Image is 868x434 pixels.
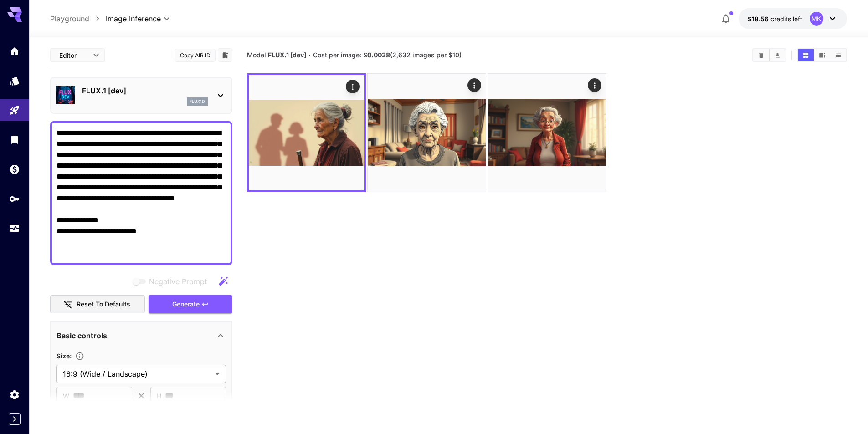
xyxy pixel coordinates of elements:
[63,368,211,379] span: 16:9 (Wide / Landscape)
[50,13,89,24] a: Playground
[822,390,868,434] iframe: Chat Widget
[131,276,214,287] span: Negative prompts are not compatible with the selected model.
[56,82,226,109] div: FLUX.1 [dev]flux1d
[247,51,306,59] span: Model:
[56,325,226,347] div: Basic controls
[346,80,360,93] div: Actions
[752,48,786,62] div: Clear ImagesDownload All
[9,413,21,425] button: Expand sidebar
[467,78,481,92] div: Actions
[268,51,306,59] b: FLUX.1 [dev]
[770,15,802,23] span: credits left
[149,276,207,287] span: Negative Prompt
[753,49,769,61] button: Clear Images
[249,75,364,190] img: 9k=
[313,51,462,59] span: Cost per image: $ (2,632 images per $10)
[9,193,20,204] div: API Keys
[9,105,20,116] div: Playground
[221,50,229,61] button: Add to library
[488,74,606,192] img: Z
[175,49,216,62] button: Copy AIR ID
[9,163,20,175] div: Wallet
[9,46,20,57] div: Home
[72,352,88,361] button: Adjust the dimensions of the generated image by specifying its width and height in pixels, or sel...
[9,75,20,87] div: Models
[9,134,20,145] div: Library
[308,50,311,61] p: ·
[50,295,145,314] button: Reset to defaults
[748,15,770,23] span: $18.56
[56,352,72,360] span: Size :
[810,12,823,26] div: MK
[59,51,87,60] span: Editor
[770,49,786,61] button: Download All
[149,295,232,314] button: Generate
[739,8,847,29] button: $18.5623MK
[367,51,390,59] b: 0.0038
[368,74,486,192] img: Z
[797,48,847,62] div: Show images in grid viewShow images in video viewShow images in list view
[50,13,106,24] nav: breadcrumb
[172,299,200,310] span: Generate
[9,389,20,400] div: Settings
[588,78,601,92] div: Actions
[9,223,20,234] div: Usage
[190,98,205,105] p: flux1d
[748,14,802,24] div: $18.5623
[814,49,830,61] button: Show images in video view
[82,85,208,96] p: FLUX.1 [dev]
[56,330,107,341] p: Basic controls
[830,49,846,61] button: Show images in list view
[798,49,814,61] button: Show images in grid view
[106,13,161,24] span: Image Inference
